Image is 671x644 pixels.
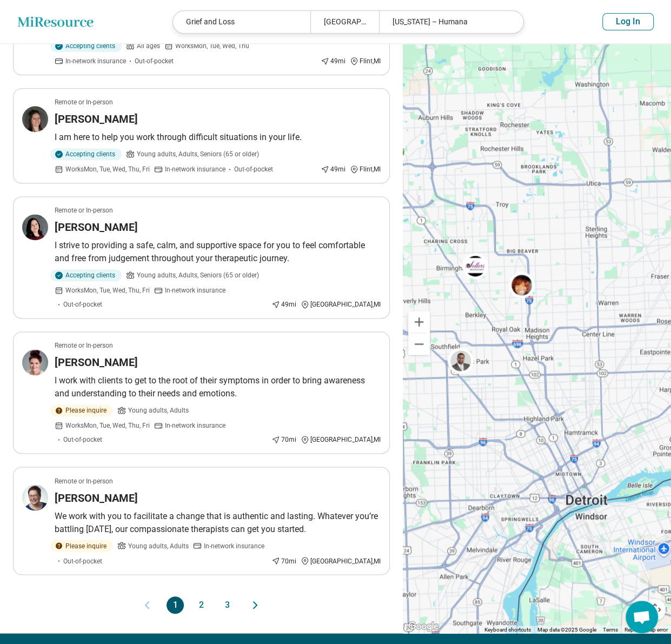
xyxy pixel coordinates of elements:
[137,149,259,159] span: Young adults, Adults, Seniors (65 or older)
[55,239,381,265] p: I strive to providing a safe, calm, and supportive space for you to feel comfortable and free fro...
[310,11,379,33] div: [GEOGRAPHIC_DATA], [GEOGRAPHIC_DATA]
[271,300,296,309] div: 49 mi
[165,286,225,295] span: In-network insurance
[55,341,113,350] p: Remote or In-person
[55,509,381,535] p: We work with you to facilitate a change that is authentic and lasting. Whatever you’re battling [...
[165,421,225,430] span: In-network insurance
[301,300,381,309] div: [GEOGRAPHIC_DATA] , MI
[603,626,618,632] a: Terms (opens in new tab)
[65,56,126,66] span: In-network insurance
[55,355,138,370] h3: [PERSON_NAME]
[65,164,150,174] span: Works Mon, Tue, Wed, Thu, Fri
[204,541,264,550] span: In-network insurance
[537,626,596,632] span: Map data ©2025 Google
[63,556,102,566] span: Out-of-pocket
[350,56,381,66] div: Flint , MI
[55,476,113,486] p: Remote or In-person
[408,333,430,355] button: Zoom out
[50,540,113,552] div: Please inquire
[249,596,262,614] button: Next page
[301,435,381,444] div: [GEOGRAPHIC_DATA] , MI
[165,164,225,174] span: In-network insurance
[167,596,184,614] button: 1
[602,13,654,30] button: Log In
[128,406,189,415] span: Young adults, Adults
[137,270,259,280] span: Young adults, Adults, Seniors (65 or older)
[50,269,122,281] div: Accepting clients
[271,556,296,566] div: 70 mi
[55,490,138,505] h3: [PERSON_NAME]
[63,435,102,444] span: Out-of-pocket
[65,286,150,295] span: Works Mon, Tue, Wed, Thu, Fri
[408,311,430,333] button: Zoom in
[50,404,113,416] div: Please inquire
[379,11,516,33] div: [US_STATE] – Humana
[644,599,666,620] button: Map camera controls
[625,626,668,632] a: Report a map error
[173,11,310,33] div: Grief and Loss
[321,56,346,66] div: 49 mi
[271,435,296,444] div: 70 mi
[141,596,154,614] button: Previous page
[55,205,113,215] p: Remote or In-person
[137,41,160,51] span: All ages
[128,541,189,550] span: Young adults, Adults
[135,56,174,66] span: Out-of-pocket
[626,601,658,633] a: Open chat
[192,596,210,614] button: 2
[55,374,381,400] p: I work with clients to get to the root of their symptoms in order to bring awareness and understa...
[406,619,441,633] img: Google
[55,220,138,235] h3: [PERSON_NAME]
[63,300,102,309] span: Out-of-pocket
[321,164,346,174] div: 49 mi
[406,619,441,633] a: Open this area in Google Maps (opens a new window)
[50,40,122,52] div: Accepting clients
[234,164,273,174] span: Out-of-pocket
[55,97,113,107] p: Remote or In-person
[50,148,122,160] div: Accepting clients
[484,626,531,633] button: Keyboard shortcuts
[301,556,381,566] div: [GEOGRAPHIC_DATA] , MI
[175,41,249,51] span: Works Mon, Tue, Wed, Thu
[350,164,381,174] div: Flint , MI
[55,131,381,144] p: I am here to help you work through difficult situations in your life.
[65,421,150,430] span: Works Mon, Tue, Wed, Thu, Fri
[218,596,236,614] button: 3
[55,111,138,127] h3: [PERSON_NAME]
